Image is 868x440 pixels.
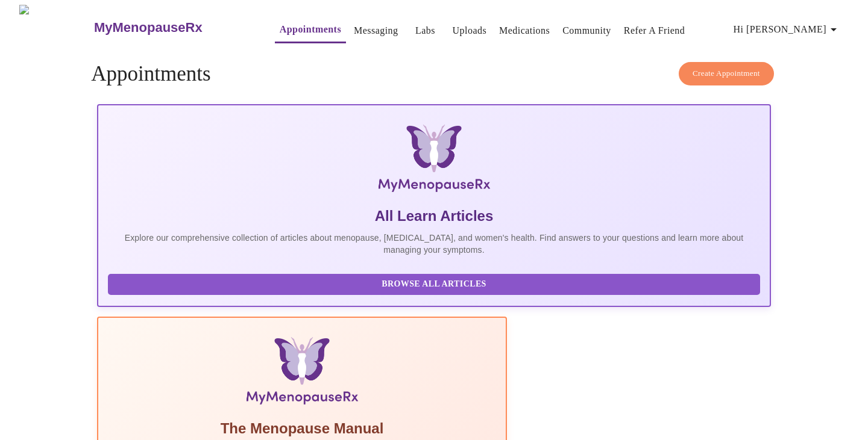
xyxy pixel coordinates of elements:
[499,22,550,39] a: Medications
[92,7,250,49] a: MyMenopauseRx
[108,419,496,438] h5: The Menopause Manual
[209,125,659,197] img: MyMenopauseRx Logo
[406,19,445,43] button: Labs
[280,21,341,38] a: Appointments
[448,19,492,43] button: Uploads
[349,19,403,43] button: Messaging
[562,22,611,39] a: Community
[624,22,685,39] a: Refer a Friend
[558,19,616,43] button: Community
[19,5,92,50] img: MyMenopauseRx Logo
[693,67,760,81] span: Create Appointment
[729,17,846,42] button: Hi [PERSON_NAME]
[734,21,841,38] span: Hi [PERSON_NAME]
[108,274,760,295] button: Browse All Articles
[108,232,760,256] p: Explore our comprehensive collection of articles about menopause, [MEDICAL_DATA], and women's hea...
[94,20,203,36] h3: MyMenopauseRx
[415,22,435,39] a: Labs
[169,337,434,409] img: Menopause Manual
[453,22,487,39] a: Uploads
[619,19,690,43] button: Refer a Friend
[108,206,760,226] h5: All Learn Articles
[679,62,774,85] button: Create Appointment
[275,17,346,43] button: Appointments
[354,22,398,39] a: Messaging
[494,19,555,43] button: Medications
[108,278,763,288] a: Browse All Articles
[91,62,777,86] h4: Appointments
[120,277,748,292] span: Browse All Articles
